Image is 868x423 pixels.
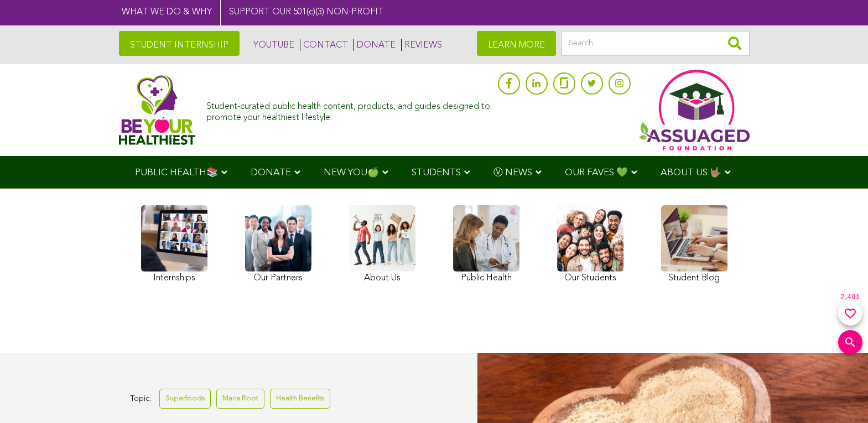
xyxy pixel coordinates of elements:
span: DONATE [251,168,291,177]
a: REVIEWS [401,39,442,51]
a: Health Benefits [270,389,330,408]
a: Maca Root [216,389,264,408]
div: Student-curated public health content, products, and guides designed to promote your healthiest l... [206,96,492,123]
img: Assuaged [119,75,196,145]
a: STUDENT INTERNSHIP [119,31,240,56]
span: OUR FAVES 💚 [565,168,628,177]
a: Superfoods [159,389,211,408]
iframe: Chat Widget [813,370,868,423]
a: DONATE [354,39,396,51]
span: Topic: [130,391,151,406]
img: glassdoor [560,77,568,88]
span: NEW YOU🍏 [324,168,379,177]
span: ABOUT US 🤟🏽 [661,168,721,177]
span: PUBLIC HEALTH📚 [135,168,218,177]
a: YOUTUBE [251,39,294,51]
img: Assuaged App [639,70,750,150]
a: LEARN MORE [477,31,556,56]
a: CONTACT [300,39,348,51]
span: STUDENTS [412,168,461,177]
span: Ⓥ NEWS [493,168,532,177]
div: Navigation Menu [119,156,750,189]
